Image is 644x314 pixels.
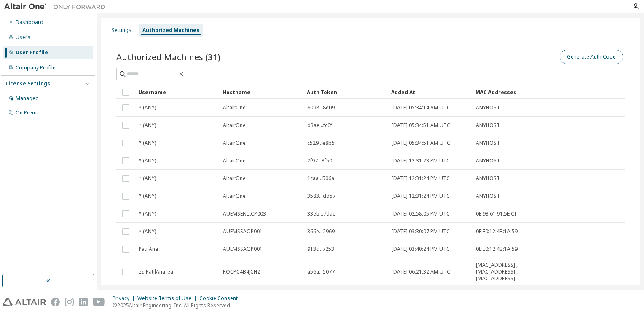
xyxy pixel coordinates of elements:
[16,34,30,41] div: Users
[392,246,450,253] span: [DATE] 03:40:24 PM UTC
[223,157,246,164] span: AltairOne
[223,246,263,253] span: AUEMSSAOP001
[391,85,469,99] div: Added At
[137,295,199,302] div: Website Terms of Use
[392,175,450,182] span: [DATE] 12:31:24 PM UTC
[307,193,335,200] span: 3583...dd57
[16,19,43,26] div: Dashboard
[307,175,334,182] span: 1caa...506a
[476,157,500,164] span: ANYHOST
[307,85,384,99] div: Auth Token
[139,175,156,182] span: * (ANY)
[51,298,60,306] img: facebook.svg
[112,27,131,34] div: Settings
[79,298,88,306] img: linkedin.svg
[392,210,450,217] span: [DATE] 02:58:05 PM UTC
[223,269,260,275] span: ROCPC4B4JCH2
[307,210,335,217] span: 33eb...7dac
[5,80,50,87] div: License Settings
[223,85,300,99] div: Hostname
[223,228,263,235] span: AUEMSSAOP001
[223,140,246,146] span: AltairOne
[65,298,74,306] img: instagram.svg
[139,246,158,253] span: PatilAna
[392,104,450,111] span: [DATE] 05:34:14 AM UTC
[476,228,518,235] span: 0E:E0:12:4B:1A:59
[139,193,156,200] span: * (ANY)
[142,27,199,34] div: Authorized Machines
[307,140,335,146] span: c529...e8b5
[307,269,335,275] span: a56a...5077
[223,104,246,111] span: AltairOne
[392,157,450,164] span: [DATE] 12:31:23 PM UTC
[476,210,517,217] span: 0E:93:61:91:5E:C1
[4,3,110,11] img: Altair One
[139,157,156,164] span: * (ANY)
[307,228,335,235] span: 366e...2969
[475,85,532,99] div: MAC Addresses
[476,193,500,200] span: ANYHOST
[223,193,246,200] span: AltairOne
[392,193,450,200] span: [DATE] 12:31:24 PM UTC
[307,122,332,129] span: d3ae...fc0f
[307,246,334,253] span: 913c...7253
[139,140,156,146] span: * (ANY)
[476,175,500,182] span: ANYHOST
[476,122,500,129] span: ANYHOST
[392,269,450,275] span: [DATE] 06:21:32 AM UTC
[138,85,216,99] div: Username
[392,140,450,146] span: [DATE] 05:34:51 AM UTC
[476,104,500,111] span: ANYHOST
[392,228,450,235] span: [DATE] 03:30:07 PM UTC
[223,122,246,129] span: AltairOne
[93,298,105,306] img: youtube.svg
[307,157,332,164] span: 2f97...3f50
[113,295,137,302] div: Privacy
[139,104,156,111] span: * (ANY)
[16,49,48,56] div: User Profile
[223,210,266,217] span: AUEMSENLICP003
[113,302,243,309] p: © 2025 Altair Engineering, Inc. All Rights Reserved.
[139,210,156,217] span: * (ANY)
[139,122,156,129] span: * (ANY)
[307,104,335,111] span: 6098...8e09
[3,298,46,306] img: altair_logo.svg
[16,64,56,71] div: Company Profile
[560,50,623,64] button: Generate Auth Code
[223,175,246,182] span: AltairOne
[476,140,500,146] span: ANYHOST
[476,262,531,282] span: [MAC_ADDRESS] , [MAC_ADDRESS] , [MAC_ADDRESS]
[16,95,39,102] div: Managed
[392,122,450,129] span: [DATE] 05:34:51 AM UTC
[139,269,173,275] span: zz_PatilAna_ea
[199,295,243,302] div: Cookie Consent
[476,246,518,253] span: 0E:E0:12:4B:1A:59
[139,228,156,235] span: * (ANY)
[116,51,220,63] span: Authorized Machines (31)
[16,109,37,116] div: On Prem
